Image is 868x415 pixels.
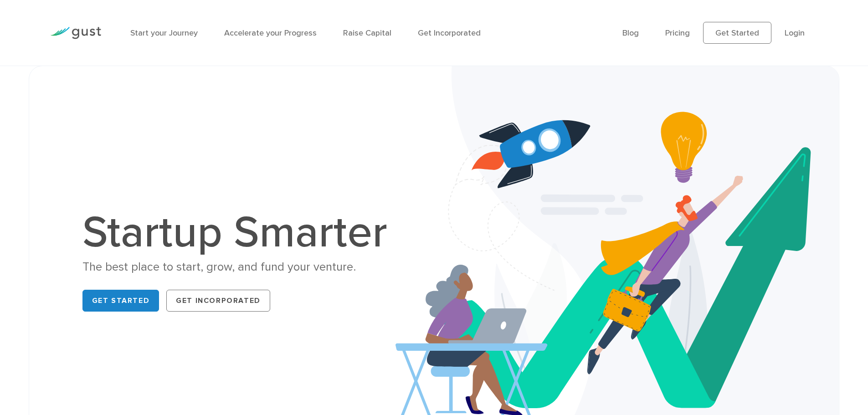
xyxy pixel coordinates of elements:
[665,28,690,38] a: Pricing
[785,28,805,38] a: Login
[82,290,159,312] a: Get Started
[224,28,317,38] a: Accelerate your Progress
[703,22,771,44] a: Get Started
[130,28,198,38] a: Start your Journey
[82,211,397,255] h1: Startup Smarter
[418,28,481,38] a: Get Incorporated
[343,28,391,38] a: Raise Capital
[82,259,397,275] div: The best place to start, grow, and fund your venture.
[622,28,639,38] a: Blog
[166,290,270,312] a: Get Incorporated
[50,27,101,39] img: Gust Logo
